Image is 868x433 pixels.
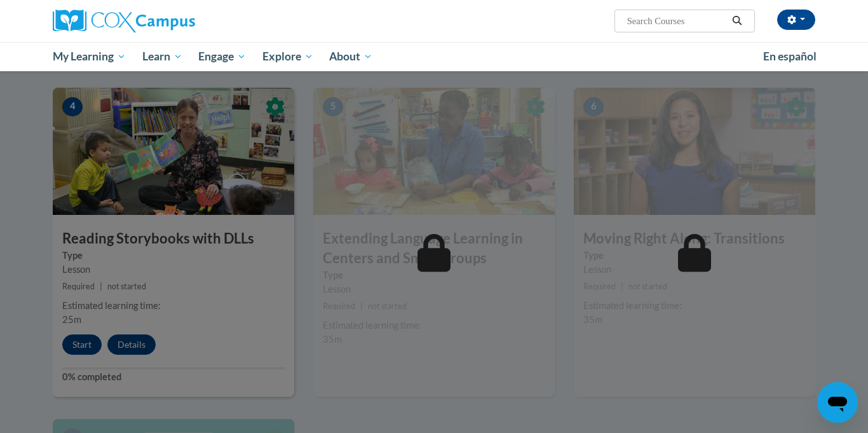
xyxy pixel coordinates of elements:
iframe: Button to launch messaging window [817,382,858,423]
a: Explore [254,42,322,71]
span: En español [763,50,817,63]
a: Learn [134,42,191,71]
a: Cox Campus [53,10,294,32]
a: My Learning [44,42,134,71]
div: Main menu [34,42,834,71]
span: Engage [198,49,246,64]
a: En español [755,43,825,70]
a: Engage [190,42,254,71]
input: Search Courses [626,13,728,29]
button: Search [728,13,747,29]
span: About [329,49,372,64]
span: My Learning [53,49,126,64]
img: Cox Campus [53,10,195,32]
button: Account Settings [777,10,815,30]
span: Explore [262,49,313,64]
a: About [322,42,381,71]
span: Learn [142,49,182,64]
